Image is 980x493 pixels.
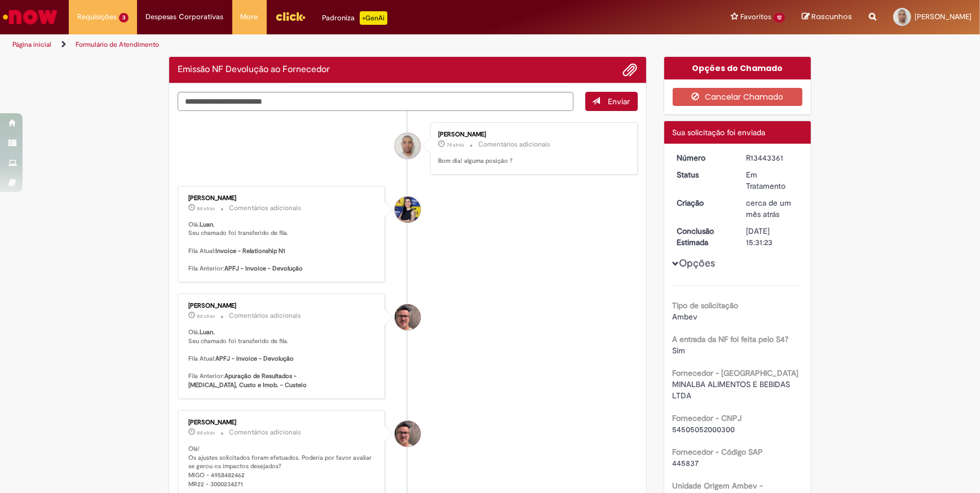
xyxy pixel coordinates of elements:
a: Formulário de Atendimento [76,40,159,49]
span: More [241,11,258,23]
ul: Trilhas de página [8,34,645,55]
dt: Criação [669,197,738,208]
div: [PERSON_NAME] [438,131,626,138]
b: Fornecedor - CNPJ [673,413,742,423]
p: Olá, , Seu chamado foi transferido de fila. Fila Atual: Fila Anterior: [188,220,376,273]
div: [DATE] 15:31:23 [746,225,798,248]
span: Enviar [608,96,630,106]
h2: Emissão NF Devolução ao Fornecedor Histórico de tíquete [178,65,330,75]
button: Enviar [585,92,638,111]
img: click_logo_yellow_360x200.png [275,8,306,25]
b: Luan [200,220,213,229]
b: Invoice - Relationship N1 [215,247,285,255]
span: 12 [774,13,785,23]
p: Bom dia! alguma posição ? [438,157,626,166]
div: 25/08/2025 10:26:10 [746,197,798,220]
p: +GenAi [360,11,387,25]
span: cerca de um mês atrás [746,198,791,219]
span: 445837 [673,458,699,468]
div: R13443361 [746,152,798,163]
time: 22/09/2025 10:26:53 [197,429,215,436]
b: APFJ - Invoice - Devolução [215,354,294,363]
div: Melissa Paduani [395,197,421,223]
small: Comentários adicionais [229,311,301,321]
span: Favoritos [740,11,771,23]
time: 22/09/2025 10:38:32 [197,205,215,212]
span: [PERSON_NAME] [915,12,972,21]
span: 8d atrás [197,429,215,436]
time: 22/09/2025 10:27:09 [197,313,215,319]
dt: Número [669,152,738,163]
span: Ambev [673,312,698,322]
b: Fornecedor - [GEOGRAPHIC_DATA] [673,368,799,378]
div: [PERSON_NAME] [188,303,376,309]
b: Fornecedor - Código SAP [673,447,763,457]
div: Em Tratamento [746,169,798,192]
button: Cancelar Chamado [673,88,803,106]
time: 25/08/2025 10:26:10 [746,198,791,219]
span: 8d atrás [197,313,215,319]
p: Olá, , Seu chamado foi transferido de fila. Fila Atual: Fila Anterior: [188,328,376,390]
span: Sua solicitação foi enviada [673,127,766,137]
button: Adicionar anexos [623,63,638,77]
div: [PERSON_NAME] [188,419,376,426]
span: Despesas Corporativas [145,11,224,23]
b: Tipo de solicitação [673,300,739,310]
dt: Conclusão Estimada [669,225,738,248]
textarea: Digite sua mensagem aqui... [178,92,573,111]
span: 54505052000300 [673,424,735,434]
b: A entrada da NF foi feita pelo S4? [673,334,789,344]
span: Requisições [77,11,117,23]
b: Luan [200,328,213,336]
dt: Status [669,169,738,180]
small: Comentários adicionais [229,428,301,437]
span: Sim [673,345,686,356]
span: 3 [119,13,129,23]
span: MINALBA ALIMENTOS E BEBIDAS LTDA [673,379,793,401]
img: ServiceNow [1,6,59,28]
span: 7d atrás [447,141,464,148]
b: APFJ - Invoice - Devolução [224,264,303,273]
a: Rascunhos [802,12,852,23]
div: Eliezer De Farias [395,421,421,447]
small: Comentários adicionais [229,203,301,213]
div: Padroniza [323,11,387,25]
small: Comentários adicionais [478,140,550,149]
a: Página inicial [12,40,51,49]
div: Luan Felipe Aredes da Silva [395,133,421,159]
b: Apuração de Resultados - [MEDICAL_DATA], Custo e Imob. - Custeio [188,372,307,389]
div: [PERSON_NAME] [188,195,376,202]
div: Opções do Chamado [664,57,811,79]
span: 8d atrás [197,205,215,212]
time: 23/09/2025 10:58:00 [447,141,464,148]
span: Rascunhos [811,11,852,22]
div: Eliezer De Farias [395,304,421,330]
